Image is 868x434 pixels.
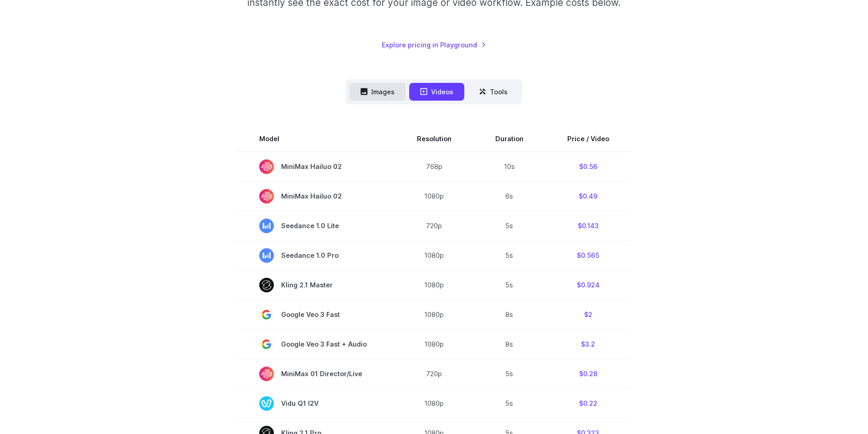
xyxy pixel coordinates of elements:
td: $2 [545,300,631,329]
button: Images [349,83,406,101]
td: 5s [473,240,545,270]
td: 8s [473,329,545,359]
td: $0.22 [545,388,631,418]
td: 720p [395,211,473,240]
button: Tools [468,83,519,101]
td: 768p [395,152,473,182]
th: Price / Video [545,126,631,152]
span: MiniMax Hailuo 02 [259,189,373,204]
td: 5s [473,388,545,418]
td: $0.56 [545,152,631,182]
td: 5s [473,211,545,240]
td: $0.143 [545,211,631,240]
span: MiniMax 01 Director/Live [259,367,373,381]
td: 10s [473,152,545,182]
td: 1080p [395,270,473,300]
td: $0.924 [545,270,631,300]
td: 5s [473,270,545,300]
td: 1080p [395,329,473,359]
span: Google Veo 3 Fast + Audio [259,337,373,352]
td: 1080p [395,240,473,270]
span: Kling 2.1 Master [259,278,373,292]
td: 720p [395,359,473,388]
td: 5s [473,359,545,388]
td: $0.49 [545,181,631,211]
th: Model [237,126,395,152]
td: 8s [473,300,545,329]
span: Vidu Q1 I2V [259,396,373,411]
span: Google Veo 3 Fast [259,307,373,322]
a: Explore pricing in Playground [382,40,486,50]
th: Resolution [395,126,473,152]
td: 1080p [395,388,473,418]
td: 1080p [395,181,473,211]
span: MiniMax Hailuo 02 [259,159,373,174]
th: Duration [473,126,545,152]
span: Seedance 1.0 Pro [259,248,373,263]
span: Seedance 1.0 Lite [259,219,373,233]
td: $0.565 [545,240,631,270]
button: Videos [409,83,464,101]
td: $3.2 [545,329,631,359]
td: $0.28 [545,359,631,388]
td: 1080p [395,300,473,329]
td: 6s [473,181,545,211]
